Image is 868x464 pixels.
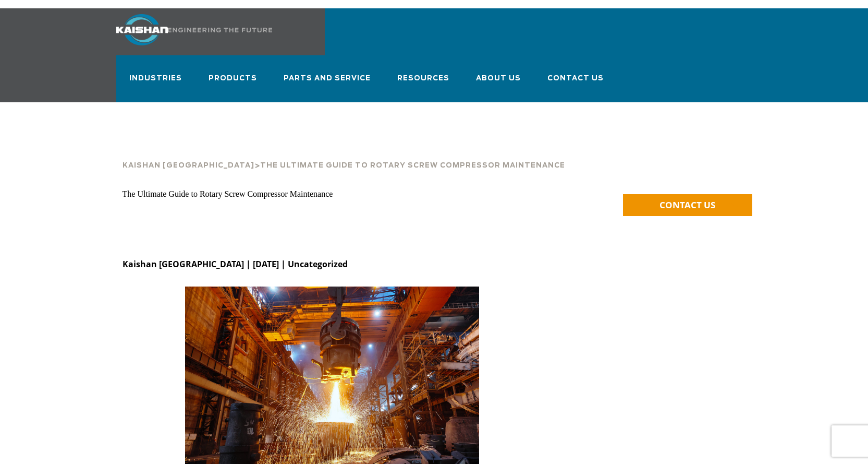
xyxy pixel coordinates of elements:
span: Kaishan [GEOGRAPHIC_DATA] [123,162,254,169]
a: Contact Us [547,65,604,100]
a: Kaishan USA [116,8,301,55]
a: The Ultimate Guide to Rotary Screw Compressor Maintenance [260,160,565,170]
h1: The Ultimate Guide to Rotary Screw Compressor Maintenance [123,190,517,198]
a: Products [209,65,258,102]
a: Resources [397,65,450,102]
strong: Kaishan [GEOGRAPHIC_DATA] | [DATE] | Uncategorized [123,258,348,270]
div: > [123,154,565,170]
img: kaishan logo [116,14,168,45]
span: Parts and Service [284,73,371,87]
a: Industries [129,65,182,102]
span: Products [209,73,258,87]
span: The Ultimate Guide to Rotary Screw Compressor Maintenance [260,162,565,169]
span: About Us [476,73,521,87]
a: CONTACT US [623,194,752,216]
a: About Us [476,65,521,102]
a: Parts and Service [284,65,371,102]
span: Industries [129,73,182,87]
a: Kaishan [GEOGRAPHIC_DATA] [123,160,254,170]
span: Contact Us [547,73,604,85]
span: Resources [397,73,450,87]
img: Engineering the future [168,28,272,32]
span: CONTACT US [659,199,715,211]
